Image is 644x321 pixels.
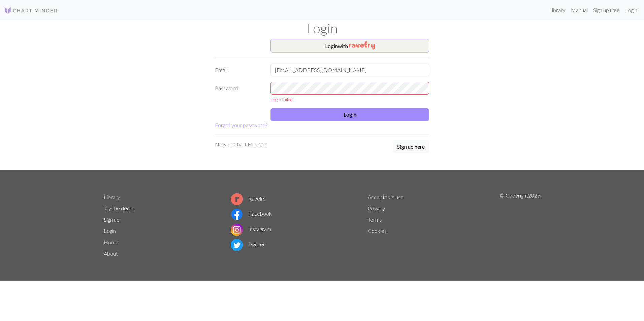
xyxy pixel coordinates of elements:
a: Twitter [231,241,265,247]
label: Email [211,64,266,76]
a: Library [104,194,120,200]
p: New to Chart Minder? [215,140,266,148]
img: Ravelry logo [231,193,243,205]
a: Try the demo [104,205,134,211]
img: Facebook logo [231,208,243,220]
a: Ravelry [231,195,266,202]
h1: Login [100,20,544,36]
img: Twitter logo [231,239,243,251]
a: About [104,250,118,257]
p: © Copyright 2025 [500,191,540,259]
a: Privacy [368,205,385,211]
a: Home [104,239,119,245]
a: Sign up free [590,3,622,17]
a: Terms [368,216,382,223]
div: Login failed [270,96,429,103]
img: Logo [4,6,58,14]
a: Manual [568,3,590,17]
img: Ravelry [349,41,375,49]
a: Login [622,3,640,17]
a: Facebook [231,210,272,217]
a: Forgot your password? [215,122,267,128]
a: Sign up here [393,140,429,154]
a: Cookies [368,227,387,234]
a: Sign up [104,216,120,223]
a: Library [546,3,568,17]
button: Login [270,108,429,121]
a: Login [104,227,116,234]
button: Sign up here [393,140,429,153]
a: Acceptable use [368,194,404,200]
img: Instagram logo [231,224,243,236]
a: Instagram [231,226,271,232]
button: Loginwith [270,39,429,52]
label: Password [211,82,266,103]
